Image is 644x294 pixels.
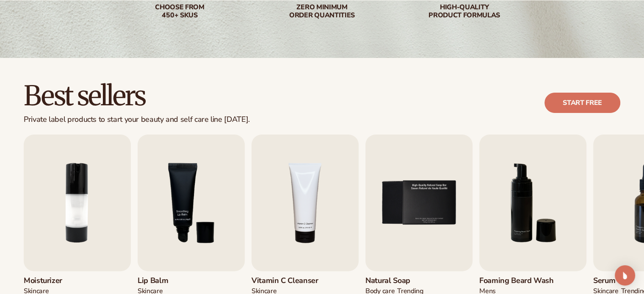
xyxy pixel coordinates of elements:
div: Open Intercom Messenger [615,265,635,286]
div: Private label products to start your beauty and self care line [DATE]. [24,115,250,124]
h3: Lip Balm [138,276,190,286]
div: Choose from 450+ Skus [126,3,234,19]
div: High-quality product formulas [410,3,519,19]
h2: Best sellers [24,82,250,110]
h3: Natural Soap [365,276,423,286]
div: Zero minimum order quantities [268,3,376,19]
a: Start free [544,93,620,113]
h3: Foaming beard wash [479,276,554,286]
h3: Moisturizer [24,276,76,286]
h3: Vitamin C Cleanser [252,276,318,286]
